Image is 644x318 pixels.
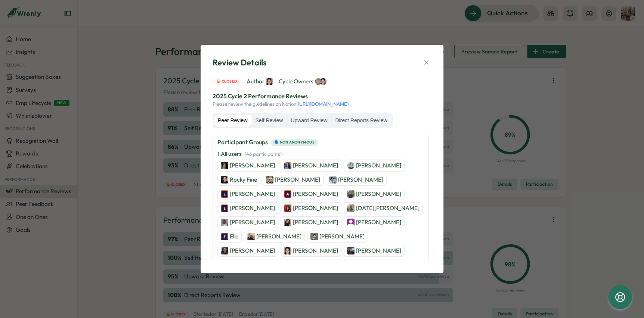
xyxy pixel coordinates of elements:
[344,188,405,200] a: Chad Brokaw[PERSON_NAME]
[221,176,228,183] img: Rocky Fine
[221,204,228,212] img: Sarah Lazarich
[281,216,341,228] a: Emily Rowe[PERSON_NAME]
[347,247,354,254] img: Ashley Jessen
[331,115,391,127] label: Direct Reports Review
[344,259,405,271] a: Colin Buyck[PERSON_NAME]
[266,176,273,183] img: Nick Burgan
[251,115,287,127] label: Self Review
[217,188,278,200] a: Emilie Jensen[PERSON_NAME]
[284,190,291,198] img: Adrien Young
[263,174,323,186] a: Nick Burgan[PERSON_NAME]
[293,204,338,212] p: [PERSON_NAME]
[284,219,291,226] img: Emily Rowe
[217,202,278,214] a: Sarah Lazarich[PERSON_NAME]
[326,174,387,186] a: Eric McGarry[PERSON_NAME]
[230,190,275,198] p: [PERSON_NAME]
[247,233,255,240] img: Mark Buckner
[347,219,354,226] img: Tallulah Kay
[230,218,275,226] p: [PERSON_NAME]
[217,150,282,158] p: 1 . All users
[344,202,423,214] a: Noel Price[DATE][PERSON_NAME]
[216,78,237,84] span: 🔒 Closed
[310,233,318,240] img: Nick Norena
[281,188,341,200] a: Adrien Young[PERSON_NAME]
[275,176,320,184] p: [PERSON_NAME]
[221,233,228,240] img: Elle
[287,115,331,127] label: Upward Review
[284,247,291,254] img: India Bastien
[244,231,305,243] a: Mark Buckner[PERSON_NAME]
[356,204,419,212] p: [DATE][PERSON_NAME]
[230,232,238,241] p: Elle
[281,259,341,271] a: T Liu[PERSON_NAME]
[298,101,349,107] a: [URL][DOMAIN_NAME]
[329,176,337,183] img: Eric McGarry
[221,247,228,254] img: Shane McDaniel
[213,57,267,68] span: Review Details
[293,247,338,255] p: [PERSON_NAME]
[256,232,301,241] p: [PERSON_NAME]
[347,204,354,212] img: Noel Price
[221,190,228,198] img: Emilie Jensen
[247,77,273,86] span: Author
[347,190,354,198] img: Chad Brokaw
[356,261,401,269] p: [PERSON_NAME]
[284,204,291,212] img: Isabelle Hirschy
[356,161,401,170] p: [PERSON_NAME]
[356,190,401,198] p: [PERSON_NAME]
[214,115,251,127] label: Peer Review
[293,161,338,170] p: [PERSON_NAME]
[266,78,273,85] img: India Bastien
[319,232,365,241] p: [PERSON_NAME]
[230,176,257,184] p: Rocky Fine
[230,161,275,170] p: [PERSON_NAME]
[344,216,405,228] a: Tallulah Kay[PERSON_NAME]
[281,160,341,172] a: Emily Edwards[PERSON_NAME]
[344,245,405,257] a: Ashley Jessen[PERSON_NAME]
[221,162,228,169] img: Ethan Elisara
[293,218,338,226] p: [PERSON_NAME]
[217,259,278,271] a: Kyle Peterson[PERSON_NAME]
[279,77,326,86] span: Cycle Owners
[217,160,278,172] a: Ethan Elisara[PERSON_NAME]
[221,219,228,226] img: Zach Berke
[281,245,341,257] a: India Bastien[PERSON_NAME]
[293,261,338,269] p: [PERSON_NAME]
[217,138,268,147] p: Participant Groups
[356,247,401,255] p: [PERSON_NAME]
[213,92,431,101] p: 2025 Cycle 2 Performance Reviews
[338,176,383,184] p: [PERSON_NAME]
[284,162,291,169] img: Emily Edwards
[230,261,275,269] p: [PERSON_NAME]
[293,190,338,198] p: [PERSON_NAME]
[356,218,401,226] p: [PERSON_NAME]
[217,245,278,257] a: Shane McDaniel[PERSON_NAME]
[281,202,341,214] a: Isabelle Hirschy[PERSON_NAME]
[274,139,315,145] span: 🗣️ Non Anonymous
[217,231,242,243] a: ElleElle
[230,204,275,212] p: [PERSON_NAME]
[315,78,322,85] img: Lisa Warner
[347,162,354,169] img: Miguel Zeballos-Vargas
[320,78,326,85] img: India Bastien
[344,160,405,172] a: Miguel Zeballos-Vargas[PERSON_NAME]
[245,151,282,157] span: ( 46 participants )
[230,247,275,255] p: [PERSON_NAME]
[217,174,260,186] a: Rocky FineRocky Fine
[217,216,278,228] a: Zach Berke[PERSON_NAME]
[307,231,368,243] a: Nick Norena[PERSON_NAME]
[213,101,431,108] p: Please review the guidelines on Notion:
